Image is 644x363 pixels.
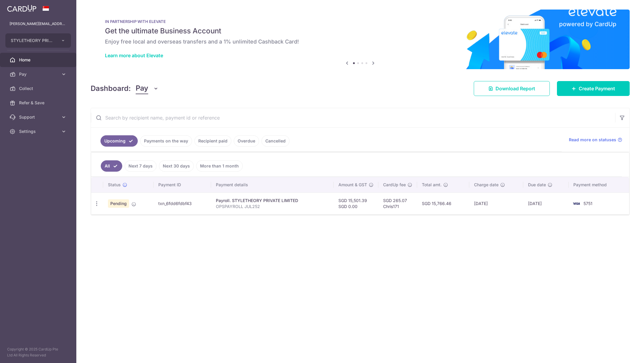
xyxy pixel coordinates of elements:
td: [DATE] [523,193,569,214]
span: Pending [108,199,129,208]
span: Collect [19,86,58,91]
td: [DATE] [469,193,523,214]
a: Learn more about Elevate [105,52,163,58]
h5: Get the ultimate Business Account [105,26,615,36]
p: IN PARTNERSHIP WITH ELEVATE [105,19,615,24]
span: Amount & GST [338,182,367,188]
a: Next 7 days [125,160,157,172]
span: 5751 [583,201,592,206]
span: Pay [136,83,148,94]
img: Bank Card [570,200,582,207]
span: Read more on statuses [569,137,616,143]
span: Support [19,114,58,120]
a: Overdue [234,135,259,147]
a: Recipient paid [194,135,231,147]
td: SGD 15,766.46 [417,193,469,214]
span: Home [19,57,58,63]
a: More than 1 month [196,160,243,172]
th: Payment details [211,177,334,193]
button: Pay [136,83,159,94]
div: Payroll. STYLETHEORY PRIVATE LIMITED [216,198,329,204]
a: Next 30 days [159,160,194,172]
span: Pay [19,71,58,77]
span: CardUp fee [383,182,406,188]
a: Cancelled [261,135,290,147]
td: txn_6fdd6fdbf43 [154,193,211,214]
span: Create Payment [579,85,615,92]
img: CardUp [7,5,36,12]
span: Download Report [496,85,535,92]
img: Renovation banner [91,10,630,69]
h6: Enjoy free local and overseas transfers and a 1% unlimited Cashback Card! [105,38,615,45]
span: Due date [528,182,546,188]
p: OPSPAYROLL JUL252 [216,204,329,210]
span: STYLETHEORY PRIVATE LIMITED [11,38,55,44]
span: Settings [19,128,58,134]
a: All [101,160,122,172]
a: Upcoming [100,135,138,147]
button: STYLETHEORY PRIVATE LIMITED [5,33,71,48]
p: [PERSON_NAME][EMAIL_ADDRESS][DOMAIN_NAME] [10,21,67,27]
a: Download Report [474,81,550,96]
th: Payment method [569,177,629,193]
span: Refer & Save [19,100,58,106]
span: Total amt. [422,182,442,188]
td: SGD 15,501.39 SGD 0.00 [334,193,378,214]
a: Read more on statuses [569,137,622,143]
a: Payments on the way [140,135,192,147]
h4: Dashboard: [91,83,131,94]
input: Search by recipient name, payment id or reference [91,108,615,127]
span: Charge date [474,182,499,188]
a: Create Payment [557,81,630,96]
th: Payment ID [154,177,211,193]
span: Status [108,182,121,188]
td: SGD 265.07 Chris171 [378,193,417,214]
